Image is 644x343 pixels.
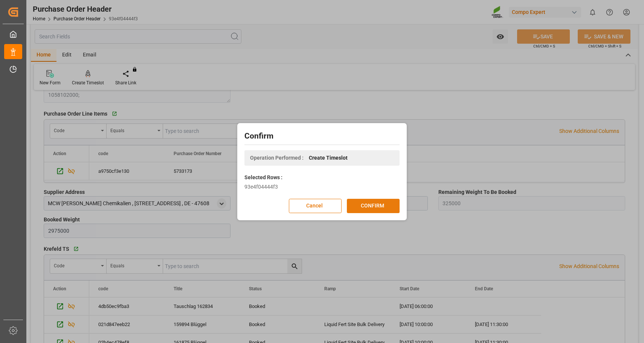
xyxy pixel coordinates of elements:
[289,199,342,213] button: Cancel
[244,183,400,191] div: 93e4f04444f3
[244,174,282,181] label: Selected Rows :
[347,199,400,213] button: CONFIRM
[309,154,348,162] span: Create Timeslot
[244,130,400,142] h2: Confirm
[250,154,304,162] span: Operation Performed :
